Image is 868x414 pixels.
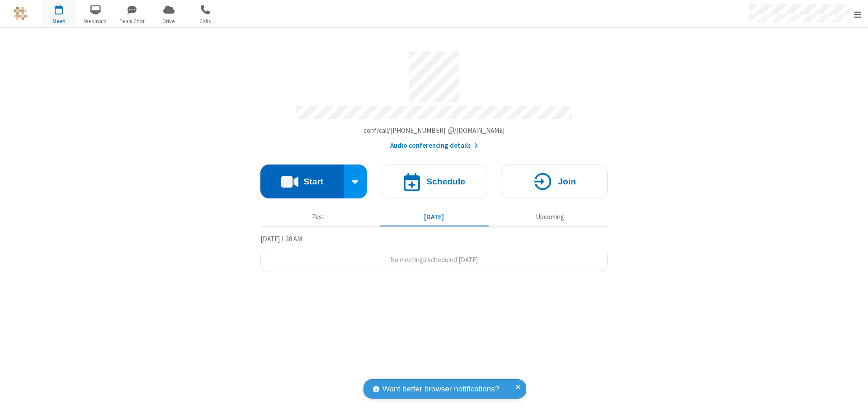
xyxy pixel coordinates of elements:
[260,165,344,198] button: Start
[390,141,478,151] button: Audio conferencing details
[558,177,576,186] h4: Join
[495,208,604,226] button: Upcoming
[303,177,323,186] h4: Start
[264,208,373,226] button: Past
[115,17,149,25] span: Team Chat
[363,126,505,136] button: Copy my meeting room linkCopy my meeting room link
[189,17,222,25] span: Calls
[260,45,608,151] section: Account details
[382,383,499,395] span: Want better browser notifications?
[390,255,478,264] span: No meetings scheduled [DATE]
[380,208,489,226] button: [DATE]
[381,165,487,198] button: Schedule
[79,17,113,25] span: Webinars
[260,234,608,273] section: Today's Meetings
[42,17,76,25] span: Meet
[363,126,505,135] span: Copy my meeting room link
[14,7,27,20] img: QA Selenium DO NOT DELETE OR CHANGE
[344,165,368,198] div: Start conference options
[260,235,302,243] span: [DATE] 1:38 AM
[426,177,465,186] h4: Schedule
[501,165,608,198] button: Join
[152,17,186,25] span: Drive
